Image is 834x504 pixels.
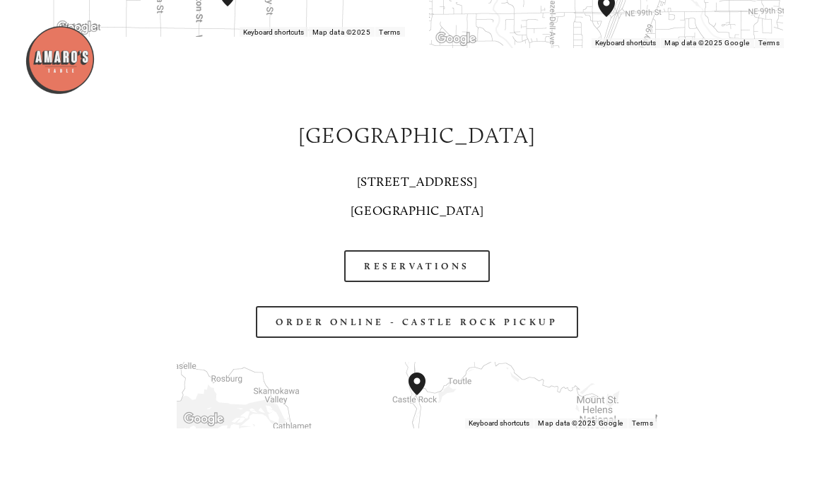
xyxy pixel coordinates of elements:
a: Open this area in Google Maps (opens a new window) [180,410,227,428]
a: order online - castle rock pickup [256,306,577,338]
img: Amaro's Table [25,25,95,95]
button: Keyboard shortcuts [469,418,529,428]
a: [STREET_ADDRESS][GEOGRAPHIC_DATA] [351,174,483,218]
span: Map data ©2025 Google [538,419,623,427]
h2: [GEOGRAPHIC_DATA] [50,120,784,151]
img: Google [180,410,227,428]
a: Terms [632,419,654,427]
div: 1300 Mount Saint Helens Way Northeast Castle Rock, WA, 98611, United States [403,367,448,423]
a: RESERVATIONS [344,250,490,282]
